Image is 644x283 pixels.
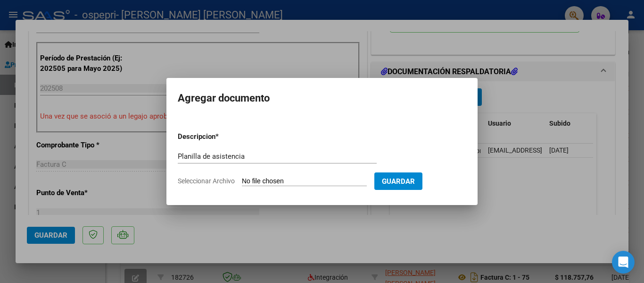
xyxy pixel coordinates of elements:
span: Seleccionar Archivo [178,177,235,185]
span: Guardar [382,177,415,186]
p: Descripcion [178,131,264,142]
button: Guardar [374,172,422,190]
div: Open Intercom Messenger [612,251,635,274]
h2: Agregar documento [178,89,466,107]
